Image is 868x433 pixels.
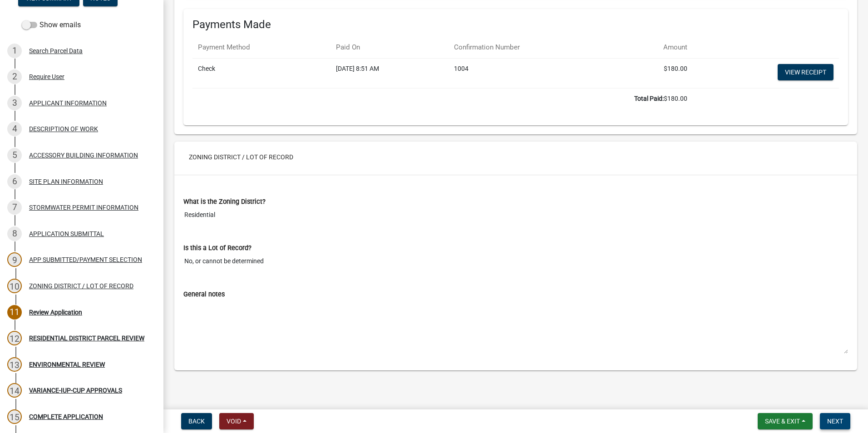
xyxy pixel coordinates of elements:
[192,59,330,89] td: Check
[227,418,241,425] span: Void
[758,413,813,429] button: Save & Exit
[616,59,693,89] td: $180.00
[29,126,98,132] div: DESCRIPTION OF WORK
[188,418,205,425] span: Back
[7,69,22,84] div: 2
[7,383,22,398] div: 14
[29,152,138,158] div: ACCESSORY BUILDING INFORMATION
[616,37,693,58] th: Amount
[7,174,22,189] div: 6
[7,96,22,110] div: 3
[22,20,81,30] label: Show emails
[7,44,22,58] div: 1
[330,37,449,58] th: Paid On
[7,148,22,162] div: 5
[634,95,664,102] b: Total Paid:
[29,74,64,80] div: Require User
[29,283,133,289] div: ZONING DISTRICT / LOT OF RECORD
[29,387,122,394] div: VARIANCE-IUP-CUP APPROVALS
[7,226,22,241] div: 8
[29,256,142,263] div: APP SUBMITTED/PAYMENT SELECTION
[183,291,225,298] label: General notes
[29,48,83,54] div: Search Parcel Data
[7,357,22,372] div: 13
[29,100,107,106] div: APPLICANT INFORMATION
[7,122,22,136] div: 4
[29,335,144,341] div: RESIDENTIAL DISTRICT PARCEL REVIEW
[29,361,105,368] div: ENVIRONMENTAL REVIEW
[820,413,850,429] button: Next
[7,252,22,267] div: 9
[181,413,212,429] button: Back
[219,413,254,429] button: Void
[330,59,449,89] td: [DATE] 8:51 AM
[7,200,22,215] div: 7
[765,418,800,425] span: Save & Exit
[778,64,833,80] a: View receipt
[192,18,839,31] h6: Payments Made
[192,37,330,58] th: Payment Method
[182,149,301,165] button: ZONING DISTRICT / LOT OF RECORD
[29,413,103,420] div: COMPLETE APPLICATION
[29,204,138,211] div: STORMWATER PERMIT INFORMATION
[827,418,843,425] span: Next
[7,279,22,293] div: 10
[183,245,252,251] label: Is this a Lot of Record?
[449,59,616,89] td: 1004
[192,89,693,109] td: $180.00
[183,199,266,205] label: What is the Zoning District?
[29,231,104,237] div: APPLICATION SUBMITTAL
[7,305,22,320] div: 11
[7,409,22,424] div: 15
[29,309,82,315] div: Review Application
[7,331,22,345] div: 12
[449,37,616,58] th: Confirmation Number
[29,178,103,185] div: SITE PLAN INFORMATION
